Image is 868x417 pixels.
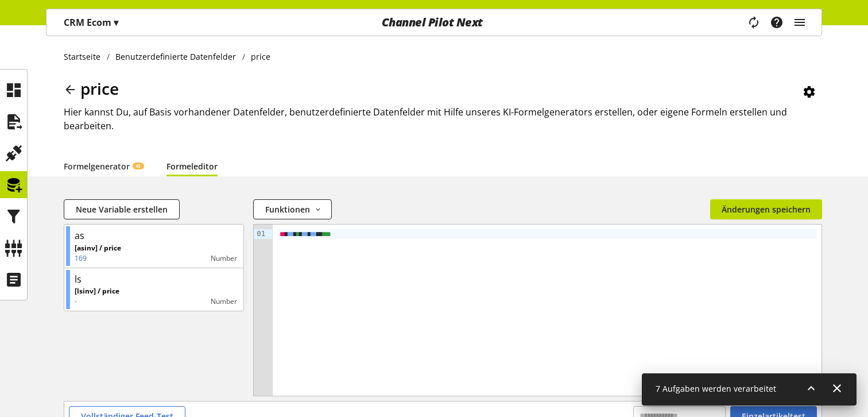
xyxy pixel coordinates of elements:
div: Number [119,296,237,307]
a: Benutzerdefinierte Datenfelder [110,51,242,63]
p: [lsinv] / price [75,286,119,296]
p: - [75,296,119,307]
div: 01 [254,229,267,239]
a: Startseite [64,51,107,63]
p: 169 [75,253,121,264]
p: [asinv] / price [75,243,121,253]
a: FormelgeneratorKI [64,160,144,172]
button: Änderungen speichern [710,199,822,219]
span: price [80,78,119,99]
p: CRM Ecom [64,16,118,29]
div: Number [121,253,237,264]
span: 7 Aufgaben werden verarbeitet [656,383,776,394]
span: KI [136,163,141,169]
span: Neue Variable erstellen [76,203,168,215]
button: Neue Variable erstellen [64,199,180,219]
div: ls [75,272,82,286]
span: Änderungen speichern [722,203,811,215]
span: Funktionen [265,203,310,215]
nav: main navigation [46,9,822,36]
h2: Hier kannst Du, auf Basis vorhandener Datenfelder, benutzerdefinierte Datenfelder mit Hilfe unser... [64,105,822,133]
span: ▾ [114,16,118,29]
button: Funktionen [253,199,331,219]
div: as [75,229,84,242]
a: Formeleditor [166,160,218,172]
